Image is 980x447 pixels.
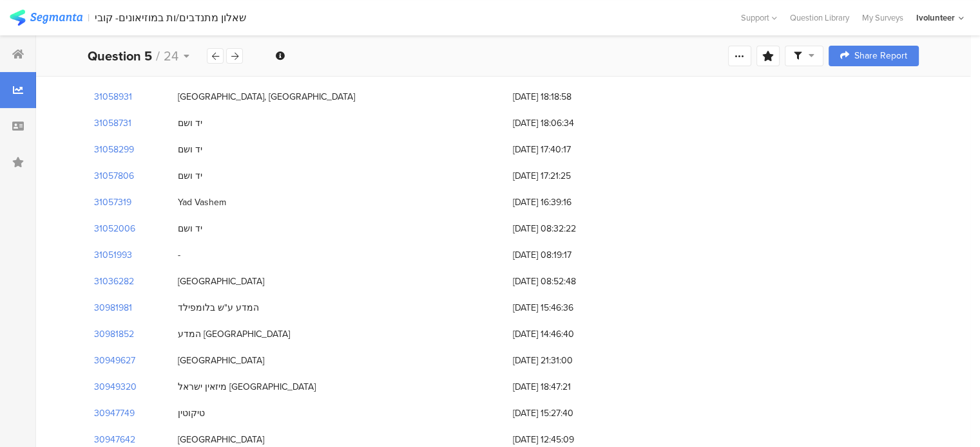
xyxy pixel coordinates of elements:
span: [DATE] 18:18:58 [513,90,616,104]
section: 31058731 [94,116,131,130]
a: My Surveys [856,12,910,24]
section: 31036282 [94,275,134,288]
span: [DATE] 17:21:25 [513,169,616,183]
div: Ivolunteer [916,12,955,24]
section: 30949320 [94,380,137,394]
span: [DATE] 17:40:17 [513,143,616,156]
span: [DATE] 15:27:40 [513,406,616,420]
div: [GEOGRAPHIC_DATA] [178,433,264,446]
span: [DATE] 14:46:40 [513,327,616,341]
div: יד ושם [178,222,202,235]
div: [GEOGRAPHIC_DATA], [GEOGRAPHIC_DATA] [178,90,355,104]
div: | [88,10,90,25]
span: [DATE] 12:45:09 [513,433,616,446]
span: [DATE] 15:46:36 [513,301,616,315]
div: - [178,248,180,262]
section: 31051993 [94,248,132,262]
span: [DATE] 18:06:34 [513,116,616,130]
div: Support [741,8,777,28]
section: 30949627 [94,354,135,367]
section: 30947642 [94,433,135,446]
span: / [156,46,160,66]
div: [GEOGRAPHIC_DATA] [178,354,264,367]
div: שאלון מתנדבים/ות במוזיאונים- קובי [95,12,246,24]
div: מיזאין ישראל [GEOGRAPHIC_DATA] [178,380,316,394]
span: [DATE] 18:47:21 [513,380,616,394]
div: יד ושם [178,169,202,183]
section: 31057806 [94,169,134,183]
span: [DATE] 08:52:48 [513,275,616,288]
section: 31058931 [94,90,132,104]
span: [DATE] 21:31:00 [513,354,616,367]
section: 31058299 [94,143,134,156]
img: segmanta logo [10,10,82,26]
div: Yad Vashem [178,196,226,209]
div: המדע ע"ש בלומפילד [178,301,259,315]
span: [DATE] 08:32:22 [513,222,616,235]
span: [DATE] 08:19:17 [513,248,616,262]
span: Share Report [854,51,907,60]
div: יד ושם [178,143,202,156]
section: 30981981 [94,301,132,315]
span: [DATE] 16:39:16 [513,196,616,209]
section: 30947749 [94,406,135,420]
section: 30981852 [94,327,134,341]
b: Question 5 [88,46,152,66]
span: 24 [164,46,178,66]
a: Question Library [783,12,856,24]
div: המדע [GEOGRAPHIC_DATA] [178,327,290,341]
div: יד ושם [178,116,202,130]
div: טיקוטין [178,406,205,420]
div: [GEOGRAPHIC_DATA] [178,275,264,288]
section: 31052006 [94,222,135,235]
section: 31057319 [94,196,131,209]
